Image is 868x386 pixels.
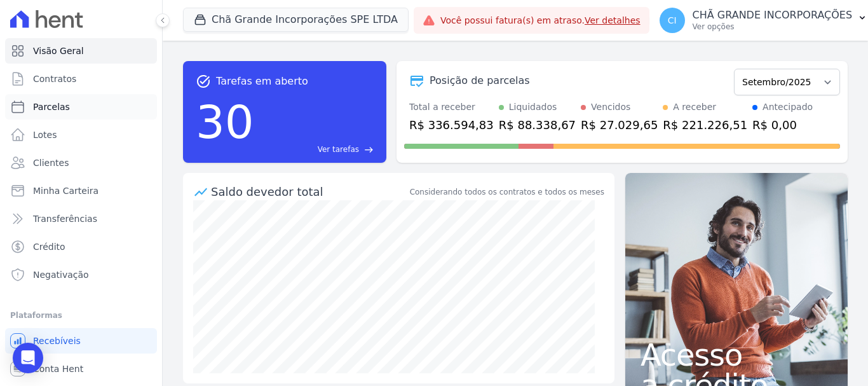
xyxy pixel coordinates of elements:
[33,184,98,197] span: Minha Carteira
[5,328,157,354] a: Recebíveis
[673,100,716,114] div: A receber
[410,186,604,198] div: Considerando todos os contratos e todos os meses
[5,38,157,64] a: Visão Geral
[33,72,76,85] span: Contratos
[499,116,576,134] div: R$ 88.338,67
[752,116,813,134] div: R$ 0,00
[430,73,530,88] div: Posição de parcelas
[318,144,359,155] span: Ver tarefas
[693,22,853,32] p: Ver opções
[13,343,43,373] div: Open Intercom Messenger
[440,14,641,27] span: Você possui fatura(s) em atraso.
[5,206,157,231] a: Transferências
[641,340,832,370] span: Acesso
[663,116,747,134] div: R$ 221.226,51
[33,156,69,169] span: Clientes
[33,334,81,347] span: Recebíveis
[211,183,407,200] div: Saldo devedor total
[196,89,254,155] div: 30
[5,150,157,176] a: Clientes
[5,122,157,148] a: Lotes
[5,234,157,259] a: Crédito
[10,308,152,323] div: Plataformas
[33,212,97,225] span: Transferências
[33,268,89,281] span: Negativação
[585,15,641,25] a: Ver detalhes
[183,8,409,32] button: Chã Grande Incorporações SPE LTDA
[33,45,84,57] span: Visão Geral
[5,262,157,287] a: Negativação
[409,116,494,134] div: R$ 336.594,83
[5,94,157,120] a: Parcelas
[33,362,83,375] span: Conta Hent
[33,240,65,253] span: Crédito
[409,100,494,114] div: Total a receber
[5,178,157,203] a: Minha Carteira
[216,74,308,89] span: Tarefas em aberto
[364,145,374,155] span: east
[668,16,677,25] span: CI
[5,66,157,92] a: Contratos
[5,356,157,382] a: Conta Hent
[581,116,658,134] div: R$ 27.029,65
[693,9,853,22] p: CHÃ GRANDE INCORPORAÇÕES
[763,100,813,114] div: Antecipado
[259,144,374,155] a: Ver tarefas east
[33,100,70,113] span: Parcelas
[509,100,557,114] div: Liquidados
[33,128,57,141] span: Lotes
[591,100,630,114] div: Vencidos
[196,74,211,89] span: task_alt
